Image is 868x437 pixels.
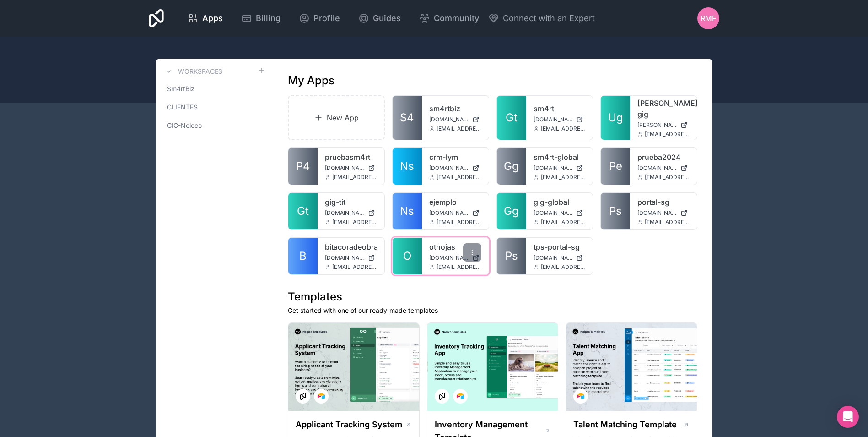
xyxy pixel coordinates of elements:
[573,418,677,431] h1: Talent Matching Template
[429,116,469,123] span: [DOMAIN_NAME]
[400,110,414,125] span: S4
[534,152,586,163] a: sm4rt-global
[234,8,288,28] a: Billing
[429,164,481,172] a: [DOMAIN_NAME]
[429,254,481,262] a: [DOMAIN_NAME]
[296,159,310,174] span: P4
[637,209,690,217] a: [DOMAIN_NAME]
[609,204,622,218] span: Ps
[497,96,526,140] a: Gt
[325,254,364,262] span: [DOMAIN_NAME]
[178,67,222,76] h3: Workspaces
[325,254,377,262] a: [DOMAIN_NAME]
[429,241,481,252] a: othojas
[541,263,586,271] span: [EMAIL_ADDRESS][DOMAIN_NAME]
[608,110,623,125] span: Ug
[437,218,481,226] span: [EMAIL_ADDRESS][DOMAIN_NAME]
[434,12,479,25] span: Community
[288,148,318,185] a: P4
[163,99,265,115] a: CLIENTES
[167,121,202,130] span: GIG-Noloco
[393,96,422,140] a: S4
[325,164,377,172] a: [DOMAIN_NAME]
[325,197,377,208] a: gig-tit
[637,197,690,208] a: portal-sg
[163,81,265,97] a: Sm4rtBiz
[163,66,222,77] a: Workspaces
[541,125,586,132] span: [EMAIL_ADDRESS][DOMAIN_NAME]
[534,164,586,172] a: [DOMAIN_NAME]
[163,117,265,134] a: GIG-Noloco
[400,159,414,174] span: Ns
[167,84,194,93] span: Sm4rtBiz
[202,12,223,25] span: Apps
[837,406,859,428] div: Open Intercom Messenger
[288,95,385,140] a: New App
[429,209,469,217] span: [DOMAIN_NAME]
[297,204,309,218] span: Gt
[325,209,377,217] a: [DOMAIN_NAME]
[429,103,481,114] a: sm4rtbiz
[609,159,622,174] span: Pe
[506,110,518,125] span: Gt
[534,254,573,262] span: [DOMAIN_NAME]
[296,418,402,431] h1: Applicant Tracking System
[288,238,318,274] a: B
[403,249,411,263] span: O
[534,103,586,114] a: sm4rt
[325,241,377,252] a: bitacoradeobra
[332,263,377,271] span: [EMAIL_ADDRESS][DOMAIN_NAME]
[637,209,677,217] span: [DOMAIN_NAME]
[637,152,690,163] a: prueba2024
[504,159,519,174] span: Gg
[534,209,586,217] a: [DOMAIN_NAME]
[167,103,198,112] span: CLIENTES
[429,209,481,217] a: [DOMAIN_NAME]
[373,12,401,25] span: Guides
[534,116,573,123] span: [DOMAIN_NAME]
[429,254,469,262] span: [DOMAIN_NAME]
[637,121,677,129] span: [PERSON_NAME][DOMAIN_NAME]
[534,209,573,217] span: [DOMAIN_NAME]
[497,238,526,274] a: Ps
[534,241,586,252] a: tps-portal-sg
[288,73,334,88] h1: My Apps
[488,12,595,25] button: Connect with an Expert
[400,204,414,218] span: Ns
[429,197,481,208] a: ejemplo
[393,193,422,229] a: Ns
[288,193,318,229] a: Gt
[504,204,519,218] span: Gg
[534,254,586,262] a: [DOMAIN_NAME]
[457,393,464,400] img: Airtable Logo
[291,8,347,28] a: Profile
[601,96,630,140] a: Ug
[541,174,586,181] span: [EMAIL_ADDRESS][DOMAIN_NAME]
[412,8,486,28] a: Community
[393,238,422,274] a: O
[497,193,526,229] a: Gg
[534,164,573,172] span: [DOMAIN_NAME]
[645,174,690,181] span: [EMAIL_ADDRESS][DOMAIN_NAME]
[637,98,690,120] a: [PERSON_NAME]-gig
[325,209,364,217] span: [DOMAIN_NAME]
[637,121,690,129] a: [PERSON_NAME][DOMAIN_NAME]
[256,12,280,25] span: Billing
[645,218,690,226] span: [EMAIL_ADDRESS][DOMAIN_NAME]
[332,218,377,226] span: [EMAIL_ADDRESS][DOMAIN_NAME]
[637,164,690,172] a: [DOMAIN_NAME]
[601,148,630,185] a: Pe
[437,174,481,181] span: [EMAIL_ADDRESS][DOMAIN_NAME]
[541,218,586,226] span: [EMAIL_ADDRESS][DOMAIN_NAME]
[325,164,364,172] span: [DOMAIN_NAME]
[429,116,481,123] a: [DOMAIN_NAME]
[637,164,677,172] span: [DOMAIN_NAME]
[332,174,377,181] span: [EMAIL_ADDRESS][DOMAIN_NAME]
[351,8,408,28] a: Guides
[429,164,469,172] span: [DOMAIN_NAME]
[299,249,307,263] span: B
[534,197,586,208] a: gig-global
[393,148,422,185] a: Ns
[497,148,526,185] a: Gg
[437,263,481,271] span: [EMAIL_ADDRESS][DOMAIN_NAME]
